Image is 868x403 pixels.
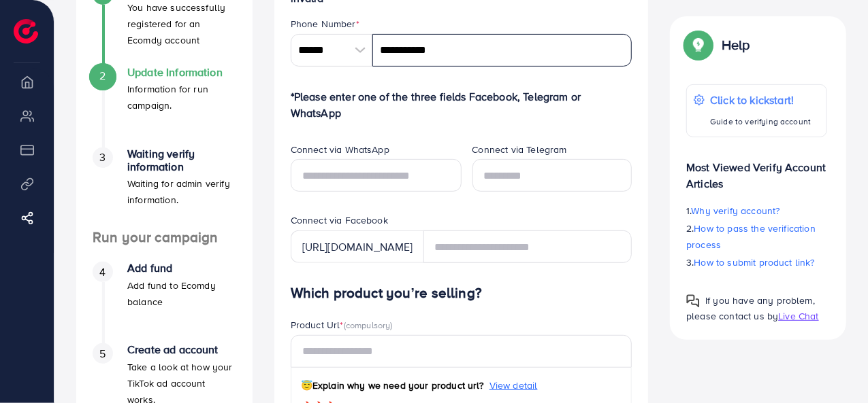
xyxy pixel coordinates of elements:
[301,379,484,392] span: Explain why we need your product url?
[686,294,700,308] img: Popup guide
[99,346,106,362] span: 5
[76,147,253,229] li: Waiting verify information
[99,264,106,280] span: 4
[686,220,827,253] p: 2.
[686,222,816,251] span: How to pass the verification process
[291,17,359,31] label: Phone Number
[291,88,632,121] p: *Please enter one of the three fields Facebook, Telegram or WhatsApp
[291,213,388,227] label: Connect via Facebook
[127,262,236,275] h4: Add fund
[686,148,827,192] p: Most Viewed Verify Account Articles
[722,37,750,53] p: Help
[710,92,811,108] p: Click to kickstart!
[686,294,815,323] span: If you have any problem, please contact us by
[686,203,827,219] p: 1.
[778,309,818,323] span: Live Chat
[301,379,312,392] span: 😇
[76,229,253,246] h4: Run your campaign
[472,143,567,156] label: Connect via Telegram
[127,175,236,208] p: Waiting for admin verify information.
[710,113,811,130] p: Guide to verifying account
[99,150,106,165] span: 3
[127,147,236,173] h4: Waiting verify information
[692,204,780,217] span: Why verify account?
[127,81,236,113] p: Information for run campaign.
[344,319,393,331] span: (compulsory)
[291,285,632,302] h4: Which product you’re selling?
[489,379,538,392] span: View detail
[291,318,393,332] label: Product Url
[291,143,389,156] label: Connect via WhatsApp
[686,254,827,270] p: 3.
[810,342,858,393] iframe: Chat
[99,68,106,84] span: 2
[291,230,424,263] div: [URL][DOMAIN_NAME]
[127,343,236,356] h4: Create ad account
[76,66,253,147] li: Update Information
[127,66,236,79] h4: Update Information
[127,277,236,310] p: Add fund to Ecomdy balance
[686,33,711,57] img: Popup guide
[76,262,253,343] li: Add fund
[694,256,815,269] span: How to submit product link?
[14,19,38,43] img: logo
